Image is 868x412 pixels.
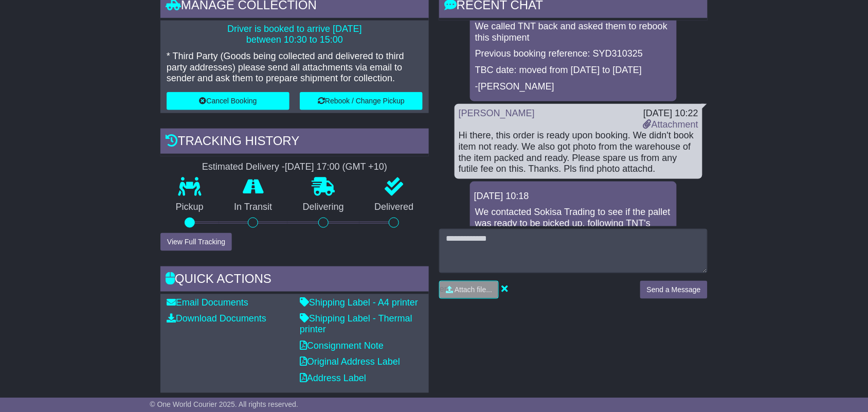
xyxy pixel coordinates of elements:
[475,48,672,60] p: Previous booking reference: SYD310325
[300,357,400,367] a: Original Address Label
[643,108,698,119] div: [DATE] 10:22
[167,297,248,308] a: Email Documents
[167,24,423,46] p: Driver is booked to arrive [DATE] between 10:30 to 15:00
[640,281,708,299] button: Send a Message
[300,297,418,308] a: Shipping Label - A4 printer
[300,314,412,335] a: Shipping Label - Thermal printer
[287,202,359,213] p: Delivering
[160,233,232,251] button: View Full Tracking
[167,51,423,84] p: * Third Party (Goods being collected and delivered to third party addresses) please send all atta...
[359,202,429,213] p: Delivered
[459,130,698,174] div: Hi there, this order is ready upon booking. We didn't book item not ready. We also got photo from...
[459,108,535,118] a: [PERSON_NAME]
[160,129,429,156] div: Tracking history
[219,202,288,213] p: In Transit
[167,92,290,110] button: Cancel Booking
[150,400,298,408] span: © One World Courier 2025. All rights reserved.
[285,162,387,173] div: [DATE] 17:00 (GMT +10)
[167,314,266,324] a: Download Documents
[300,341,384,351] a: Consignment Note
[300,92,423,110] button: Rebook / Change Pickup
[300,373,366,384] a: Address Label
[474,191,673,202] div: [DATE] 10:18
[475,81,672,93] p: -[PERSON_NAME]
[160,162,429,173] div: Estimated Delivery -
[475,65,672,76] p: TBC date: moved from [DATE] to [DATE]
[160,266,429,294] div: Quick Actions
[475,207,672,262] p: We contacted Sokisa Trading to see if the pallet was ready to be picked up, following TNT's advic...
[643,119,698,130] a: Attachment
[475,21,672,43] p: We called TNT back and asked them to rebook this shipment
[160,202,219,213] p: Pickup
